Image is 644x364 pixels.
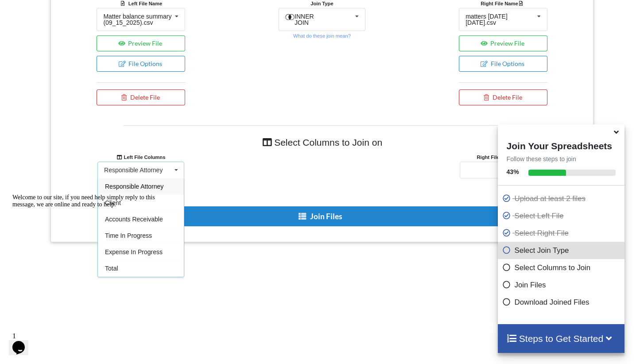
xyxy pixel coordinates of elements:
[459,35,547,51] button: Preview File
[498,155,625,163] p: Follow these steps to join
[507,333,616,344] h4: Steps to Get Started
[97,56,185,72] button: File Options
[293,33,351,39] small: What do these join mean?
[477,155,530,160] b: Right File Columns
[502,279,623,290] p: Join Files
[502,193,623,204] p: Upload at least 2 files
[104,167,163,173] div: Responsible Attorney
[502,228,623,239] p: Select Right File
[507,168,519,175] b: 43 %
[498,138,625,151] h4: Join Your Spreadsheets
[502,245,623,256] p: Select Join Type
[466,13,534,26] div: matters [DATE] [DATE].csv
[502,262,623,273] p: Select Columns to Join
[128,1,162,6] b: Left File Name
[105,183,163,190] span: Responsible Attorney
[123,132,520,152] h4: Select Columns to Join on
[295,13,314,26] span: INNER JOIN
[459,56,547,72] button: File Options
[310,1,333,6] b: Join Type
[502,210,623,221] p: Select Left File
[459,89,547,105] button: Delete File
[4,4,146,17] span: Welcome to our site, if you need help simply reply to this message, we are online and ready to help.
[502,297,623,308] p: Download Joined Files
[9,190,168,324] iframe: chat widget
[4,4,163,18] div: Welcome to our site, if you need help simply reply to this message, we are online and ready to help.
[103,13,171,26] div: Matter balance summary (09_15_2025).csv
[116,155,166,160] b: Left File Columns
[97,35,185,51] button: Preview File
[122,206,520,226] button: Join Files
[9,329,37,355] iframe: chat widget
[97,89,185,105] button: Delete File
[481,1,525,6] b: Right File Name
